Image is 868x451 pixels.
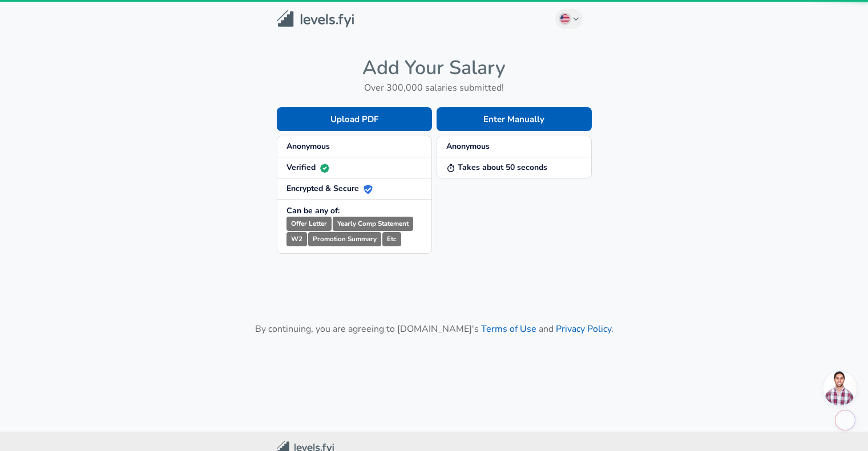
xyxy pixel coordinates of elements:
[446,141,490,152] strong: Anonymous
[277,107,432,131] button: Upload PDF
[560,14,570,23] img: English (US)
[286,232,307,246] small: W2
[333,217,413,231] small: Yearly Comp Statement
[277,80,592,96] h6: Over 300,000 salaries submitted!
[277,10,354,28] img: Levels.fyi
[481,323,536,335] a: Terms of Use
[277,56,592,80] h4: Add Your Salary
[308,232,381,246] small: Promotion Summary
[556,323,611,335] a: Privacy Policy
[437,107,592,131] button: Enter Manually
[286,183,373,194] strong: Encrypted & Secure
[555,9,583,29] button: English (US)
[286,205,340,216] strong: Can be any of:
[286,162,329,173] strong: Verified
[382,232,401,246] small: Etc
[286,141,330,152] strong: Anonymous
[286,217,332,231] small: Offer Letter
[446,162,547,173] strong: Takes about 50 seconds
[823,371,857,405] div: Open chat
